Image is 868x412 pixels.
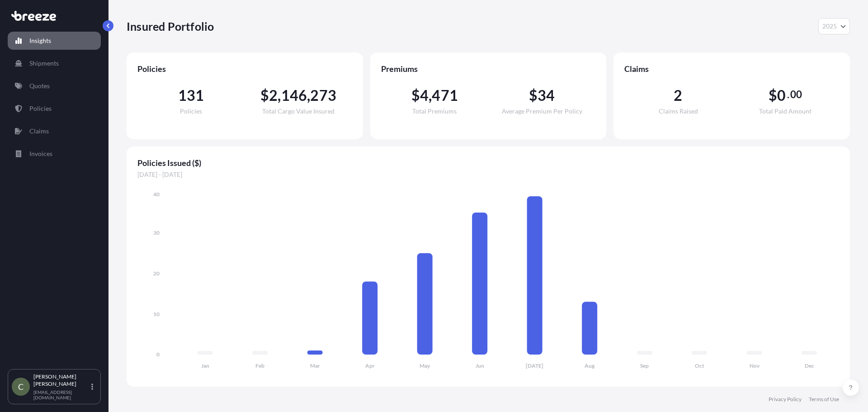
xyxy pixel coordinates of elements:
tspan: Dec [805,362,814,369]
span: Premiums [381,63,596,74]
tspan: 30 [153,229,160,236]
span: 0 [777,88,786,103]
tspan: Jun [476,362,484,369]
span: Policies [180,108,202,114]
span: Total Paid Amount [759,108,811,114]
span: Average Premium Per Policy [502,108,582,114]
a: Invoices [8,145,101,163]
tspan: 10 [153,311,160,317]
p: Policies [29,104,52,113]
tspan: [DATE] [526,362,543,369]
span: Policies [137,63,352,74]
p: Claims [29,127,49,136]
p: Insured Portfolio [127,19,214,33]
span: Policies Issued ($) [137,157,839,168]
span: $ [260,88,269,103]
span: 00 [790,91,802,98]
span: , [429,88,432,103]
span: 34 [538,88,555,103]
a: Shipments [8,54,101,72]
span: C [18,382,24,391]
tspan: Sep [640,362,649,369]
button: Year Selector [818,18,850,34]
p: [PERSON_NAME] [PERSON_NAME] [33,373,90,388]
tspan: Jan [201,362,209,369]
p: Quotes [29,81,50,90]
span: Total Premiums [412,108,457,114]
span: , [278,88,281,103]
span: $ [769,88,777,103]
span: 2025 [822,22,837,31]
a: Claims [8,122,101,140]
span: 4 [420,88,429,103]
tspan: Nov [750,362,760,369]
span: 146 [281,88,307,103]
tspan: Apr [365,362,375,369]
span: 273 [310,88,336,103]
tspan: 0 [156,351,160,358]
span: 2 [269,88,278,103]
span: . [787,91,789,98]
a: Privacy Policy [769,396,802,403]
tspan: Mar [310,362,320,369]
p: Insights [29,36,51,45]
a: Policies [8,99,101,118]
span: $ [411,88,420,103]
p: Invoices [29,149,52,158]
a: Insights [8,32,101,50]
span: Total Cargo Value Insured [262,108,335,114]
span: , [307,88,310,103]
tspan: Aug [585,362,595,369]
a: Quotes [8,77,101,95]
a: Terms of Use [809,396,839,403]
tspan: May [420,362,430,369]
span: Claims [624,63,839,74]
tspan: 40 [153,191,160,198]
p: Shipments [29,59,59,68]
span: 2 [674,88,682,103]
tspan: Feb [255,362,264,369]
span: $ [529,88,538,103]
tspan: Oct [695,362,704,369]
span: [DATE] - [DATE] [137,170,839,179]
span: Claims Raised [659,108,698,114]
tspan: 20 [153,270,160,277]
span: 131 [178,88,204,103]
span: 471 [432,88,458,103]
p: [EMAIL_ADDRESS][DOMAIN_NAME] [33,389,90,400]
